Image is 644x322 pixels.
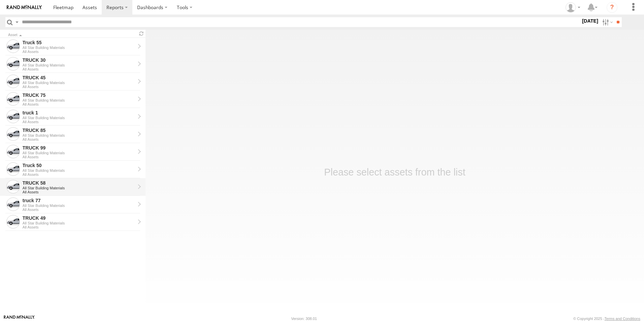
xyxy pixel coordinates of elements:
label: Search Query [14,17,20,27]
div: TRUCK 85 - View Asset History [23,127,135,133]
i: ? [607,2,617,13]
div: All Assets [23,155,135,159]
div: All Star Building Materials [23,98,135,102]
div: All Assets [23,102,135,106]
div: All Assets [23,67,135,71]
div: Truck 50 - View Asset History [23,162,135,168]
div: All Star Building Materials [23,221,135,225]
div: All Star Building Materials [23,46,135,50]
div: All Assets [23,190,135,194]
div: © Copyright 2025 - [573,317,640,321]
div: All Assets [23,137,135,141]
div: All Assets [23,120,135,124]
div: Truck 55 - View Asset History [23,39,135,46]
div: All Star Building Materials [23,168,135,172]
div: All Star Building Materials [23,133,135,137]
div: TRUCK 75 - View Asset History [23,92,135,98]
div: truck 1 - View Asset History [23,110,135,116]
div: All Assets [23,85,135,89]
div: truck 77 - View Asset History [23,197,135,204]
div: All Star Building Materials [23,63,135,67]
div: All Star Building Materials [23,186,135,190]
div: All Star Building Materials [23,151,135,155]
div: TRUCK 30 - View Asset History [23,57,135,63]
div: TRUCK 58 - View Asset History [23,180,135,186]
div: TRUCK 49 - View Asset History [23,215,135,221]
img: rand-logo.svg [7,5,42,10]
div: All Assets [23,225,135,229]
a: Terms and Conditions [605,317,640,321]
div: All Assets [23,208,135,212]
div: All Assets [23,50,135,54]
div: All Star Building Materials [23,204,135,208]
span: Refresh [137,30,146,37]
div: TRUCK 45 - View Asset History [23,75,135,81]
div: Thomas Crowe [563,2,583,12]
a: Visit our Website [4,315,35,322]
div: All Assets [23,172,135,177]
div: TRUCK 99 - View Asset History [23,145,135,151]
label: [DATE] [581,17,600,25]
label: Search Filter Options [600,17,614,27]
div: Click to Sort [8,33,135,37]
div: Version: 308.01 [291,317,317,321]
div: All Star Building Materials [23,81,135,85]
div: All Star Building Materials [23,116,135,120]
